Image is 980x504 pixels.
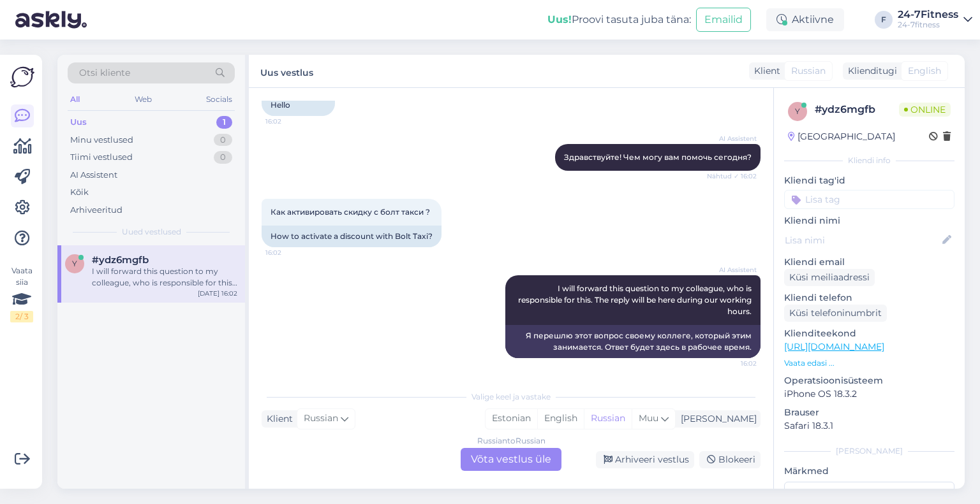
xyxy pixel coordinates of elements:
p: Brauser [784,406,954,419]
span: #ydz6mgfb [92,254,149,266]
span: 16:02 [265,248,313,257]
div: 2 / 3 [10,311,33,322]
span: Muu [639,412,658,424]
div: [DATE] 16:02 [198,289,237,298]
div: [PERSON_NAME] [784,445,954,457]
span: 16:02 [265,117,313,126]
div: Kõik [70,186,89,199]
div: Russian [584,409,632,428]
p: Klienditeekond [784,327,954,340]
div: 24-7fitness [898,20,958,30]
div: Proovi tasuta juba täna: [547,12,691,27]
span: AI Assistent [709,265,757,275]
a: [URL][DOMAIN_NAME] [784,341,884,352]
div: Hello [262,94,335,116]
span: Nähtud ✓ 16:02 [707,171,757,181]
p: Kliendi email [784,256,954,269]
b: Uus! [547,13,572,25]
input: Lisa tag [784,190,954,209]
div: Küsi telefoninumbrit [784,305,887,322]
div: Estonian [486,409,537,428]
p: iPhone OS 18.3.2 [784,387,954,401]
div: Vaata siia [10,265,33,322]
span: AI Assistent [709,134,757,143]
div: Valige keel ja vastake [262,391,761,403]
div: Я перешлю этот вопрос своему коллеге, который этим занимается. Ответ будет здесь в рабочее время. [505,325,761,358]
span: Otsi kliente [79,66,130,80]
span: I will forward this question to my colleague, who is responsible for this. The reply will be here... [518,284,754,316]
p: Operatsioonisüsteem [784,374,954,387]
div: Küsi meiliaadressi [784,269,875,286]
div: Aktiivne [766,8,844,31]
span: Online [899,103,951,117]
p: Vaata edasi ... [784,357,954,369]
span: y [72,259,77,268]
div: I will forward this question to my colleague, who is responsible for this. The reply will be here... [92,266,237,289]
div: Minu vestlused [70,134,133,147]
span: 16:02 [709,359,757,368]
div: Arhiveeritud [70,204,122,217]
img: Askly Logo [10,65,34,89]
div: Arhiveeri vestlus [596,451,694,468]
span: Uued vestlused [122,226,181,238]
a: 24-7Fitness24-7fitness [898,10,972,30]
div: [PERSON_NAME] [676,412,757,426]
div: Blokeeri [699,451,761,468]
div: Socials [204,91,235,108]
div: 1 [216,116,232,129]
div: How to activate a discount with Bolt Taxi? [262,226,442,247]
div: Russian to Russian [477,435,546,447]
div: Klient [749,64,780,78]
div: Kliendi info [784,155,954,166]
div: 0 [214,151,232,164]
div: Tiimi vestlused [70,151,133,164]
div: Uus [70,116,87,129]
button: Emailid [696,8,751,32]
div: Web [132,91,154,108]
div: Klienditugi [843,64,897,78]
span: y [795,106,800,116]
div: Klient [262,412,293,426]
div: 0 [214,134,232,147]
p: Kliendi nimi [784,214,954,227]
div: [GEOGRAPHIC_DATA] [788,130,895,143]
div: Võta vestlus üle [461,448,561,471]
span: Russian [304,412,338,426]
span: English [908,64,941,78]
label: Uus vestlus [260,62,313,80]
div: F [875,11,893,29]
span: Russian [791,64,826,78]
div: All [68,91,82,108]
div: English [537,409,584,428]
input: Lisa nimi [785,233,940,247]
span: Как активировать скидку с болт такси ? [271,207,430,217]
p: Kliendi tag'id [784,174,954,187]
span: Здравствуйте! Чем могу вам помочь сегодня? [564,152,752,162]
p: Kliendi telefon [784,291,954,305]
p: Märkmed [784,464,954,478]
div: # ydz6mgfb [815,102,899,117]
p: Safari 18.3.1 [784,419,954,433]
div: 24-7Fitness [898,10,958,20]
div: AI Assistent [70,169,117,182]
